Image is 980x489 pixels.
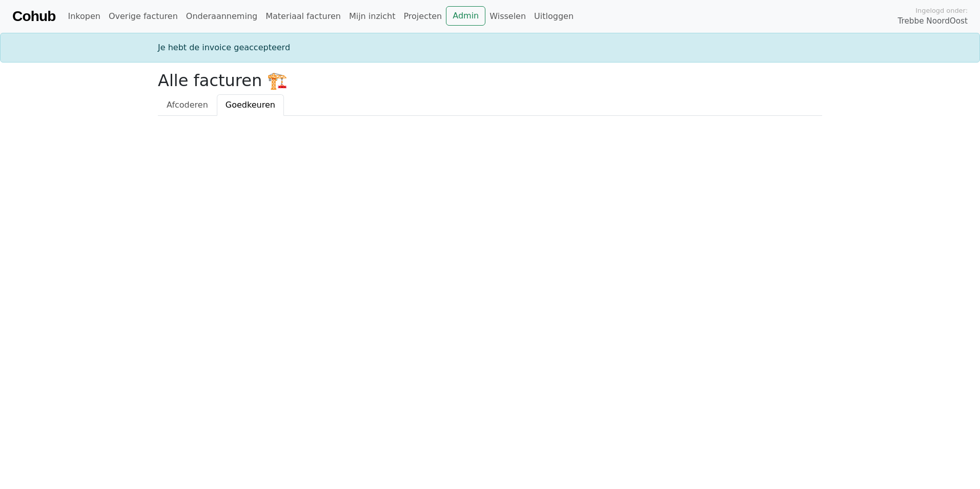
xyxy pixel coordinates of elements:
[226,100,275,110] span: Goedkeuren
[530,6,578,27] a: Uitloggen
[105,6,182,27] a: Overige facturen
[217,94,284,116] a: Goedkeuren
[261,6,345,27] a: Materiaal facturen
[399,6,446,27] a: Projecten
[158,71,822,90] h2: Alle facturen 🏗️
[915,6,968,15] span: Ingelogd onder:
[158,94,217,116] a: Afcoderen
[485,6,530,27] a: Wisselen
[64,6,104,27] a: Inkopen
[167,100,208,110] span: Afcoderen
[898,15,968,27] span: Trebbe NoordOost
[152,42,828,54] div: Je hebt de invoice geaccepteerd
[345,6,400,27] a: Mijn inzicht
[12,4,55,29] a: Cohub
[446,6,485,26] a: Admin
[182,6,261,27] a: Onderaanneming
